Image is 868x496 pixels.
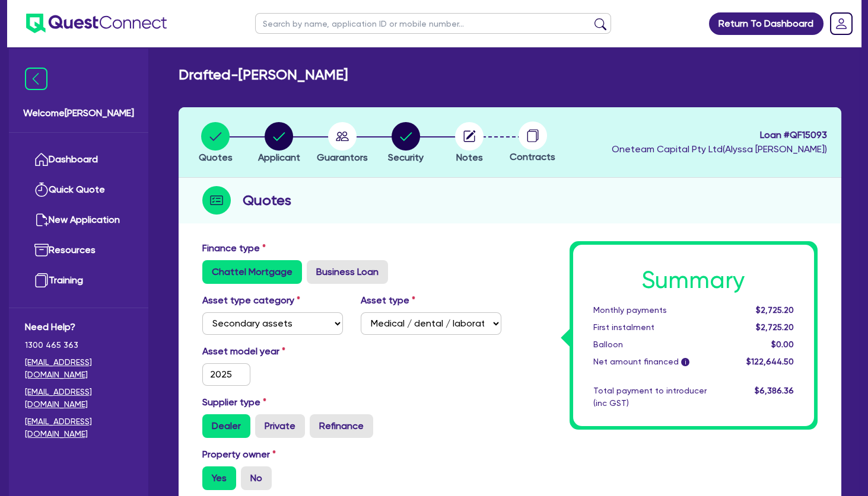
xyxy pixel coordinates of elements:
[25,415,132,440] a: [EMAIL_ADDRESS][DOMAIN_NAME]
[198,121,233,165] button: Quotes
[255,13,611,34] input: Search by name, application ID or mobile number...
[258,152,300,163] span: Applicant
[202,241,266,255] label: Finance type
[454,121,484,165] button: Notes
[709,12,824,35] a: Return To Dashboard
[202,447,276,462] label: Property owner
[584,385,730,409] div: Total payment to introducer (inc GST)
[34,273,49,287] img: training
[612,128,827,142] span: Loan # QF15093
[584,356,730,368] div: Net amount financed
[257,121,301,165] button: Applicant
[202,260,302,284] label: Chattel Mortgage
[243,190,291,211] h2: Quotes
[387,121,424,165] button: Security
[771,340,794,349] span: $0.00
[510,151,555,162] span: Contracts
[756,305,794,315] span: $2,725.20
[25,235,132,265] a: Resources
[202,186,231,215] img: step-icon
[202,414,250,438] label: Dealer
[202,293,300,308] label: Asset type category
[826,8,857,39] a: Dropdown toggle
[199,152,233,163] span: Quotes
[34,243,49,257] img: resources
[317,152,368,163] span: Guarantors
[25,356,132,381] a: [EMAIL_ADDRESS][DOMAIN_NAME]
[193,344,352,359] label: Asset model year
[25,68,47,90] img: icon-menu-close
[388,152,424,163] span: Security
[361,293,415,308] label: Asset type
[310,414,373,438] label: Refinance
[25,175,132,205] a: Quick Quote
[202,466,236,490] label: Yes
[755,386,794,395] span: $6,386.36
[255,414,305,438] label: Private
[456,152,483,163] span: Notes
[584,304,730,316] div: Monthly payments
[584,338,730,351] div: Balloon
[25,205,132,235] a: New Application
[584,321,730,334] div: First instalment
[756,322,794,332] span: $2,725.20
[307,260,388,284] label: Business Loan
[34,183,49,197] img: quick-quote
[316,121,368,165] button: Guarantors
[23,106,134,120] span: Welcome [PERSON_NAME]
[241,466,272,490] label: No
[202,395,266,409] label: Supplier type
[25,386,132,411] a: [EMAIL_ADDRESS][DOMAIN_NAME]
[25,339,132,351] span: 1300 465 363
[746,357,794,366] span: $122,644.50
[681,358,689,366] span: i
[612,143,827,155] span: Oneteam Capital Pty Ltd ( Alyssa [PERSON_NAME] )
[593,266,794,295] h1: Summary
[25,265,132,296] a: Training
[179,66,348,84] h2: Drafted - [PERSON_NAME]
[25,145,132,175] a: Dashboard
[26,14,167,33] img: quest-connect-logo-blue
[25,320,132,334] span: Need Help?
[34,213,49,227] img: new-application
